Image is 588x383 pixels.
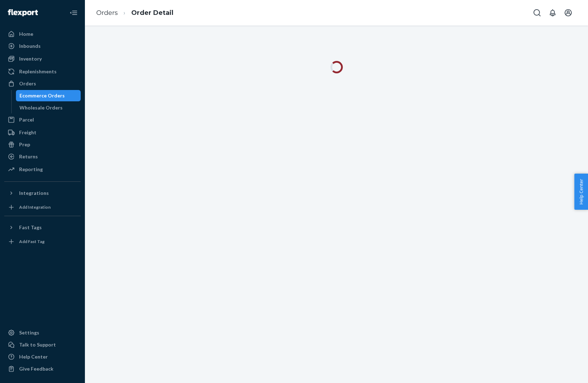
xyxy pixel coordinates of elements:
div: Parcel [19,116,34,123]
div: Reporting [19,166,43,173]
a: Reporting [4,164,81,175]
a: Prep [4,139,81,150]
a: Add Fast Tag [4,236,81,247]
button: Help Center [574,174,588,210]
button: Open account menu [561,6,575,20]
a: Order Detail [131,9,173,17]
a: Add Integration [4,202,81,213]
div: Integrations [19,190,49,197]
a: Inventory [4,53,81,64]
div: Give Feedback [19,365,53,372]
div: Wholesale Orders [19,104,63,111]
div: Inventory [19,55,42,62]
a: Wholesale Orders [16,102,81,113]
button: Give Feedback [4,363,81,374]
div: Returns [19,153,38,160]
ol: breadcrumbs [91,2,179,23]
button: Integrations [4,187,81,199]
img: Flexport logo [8,9,38,16]
div: Replenishments [19,68,57,75]
a: Replenishments [4,66,81,77]
div: Settings [19,329,39,336]
a: Returns [4,151,81,162]
div: Prep [19,141,30,148]
a: Freight [4,127,81,138]
a: Ecommerce Orders [16,90,81,101]
div: Fast Tags [19,224,42,231]
div: Home [19,30,33,38]
div: Ecommerce Orders [19,92,65,99]
div: Inbounds [19,43,41,50]
div: Orders [19,80,36,87]
button: Talk to Support [4,339,81,350]
a: Home [4,28,81,40]
a: Settings [4,327,81,338]
div: Add Integration [19,204,51,210]
button: Close Navigation [67,6,81,20]
div: Add Fast Tag [19,238,45,244]
button: Open notifications [546,6,560,20]
div: Freight [19,129,36,136]
div: Talk to Support [19,341,56,348]
a: Inbounds [4,40,81,52]
button: Open Search Box [530,6,544,20]
a: Orders [4,78,81,89]
a: Help Center [4,351,81,362]
button: Fast Tags [4,222,81,233]
div: Help Center [19,353,48,360]
a: Orders [96,9,118,17]
a: Parcel [4,114,81,125]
